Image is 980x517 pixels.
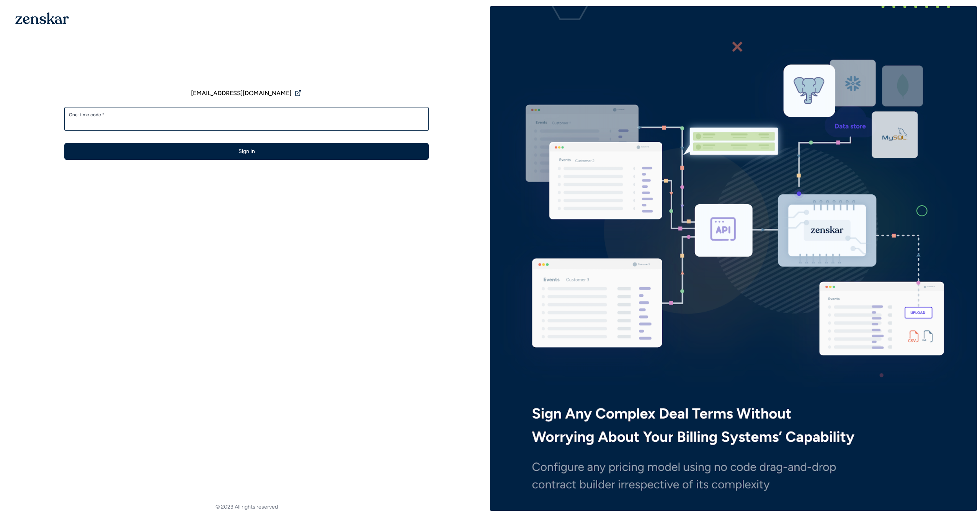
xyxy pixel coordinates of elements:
img: 1OGAJ2xQqyY4LXKgY66KYq0eOWRCkrZdAb3gUhuVAqdWPZE9SRJmCz+oDMSn4zDLXe31Ii730ItAGKgCKgCCgCikA4Av8PJUP... [15,12,69,24]
span: [EMAIL_ADDRESS][DOMAIN_NAME] [191,89,291,98]
label: One-time code * [69,112,424,118]
button: Sign In [64,143,429,160]
footer: © 2023 All rights reserved [3,503,490,511]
